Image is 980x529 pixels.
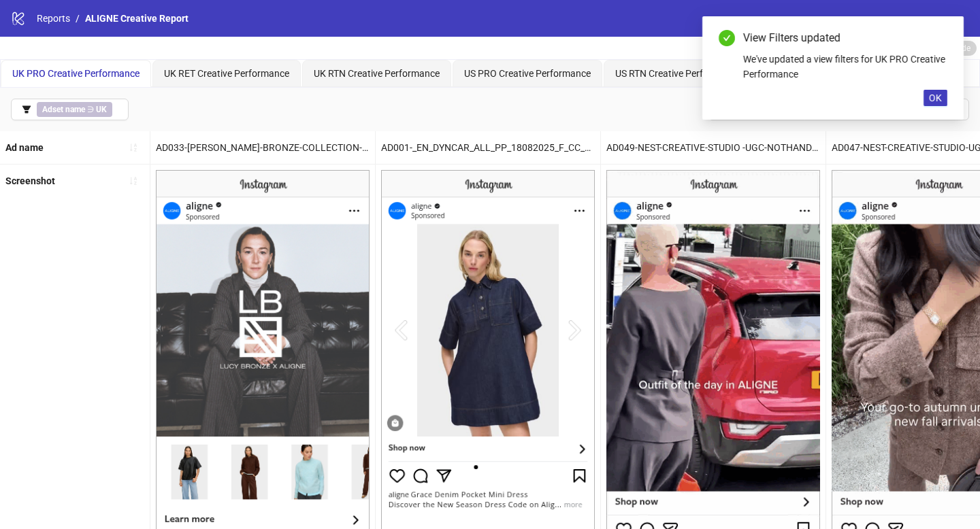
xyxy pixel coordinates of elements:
[932,30,947,45] a: Close
[929,92,942,103] span: OK
[743,52,947,82] div: We've updated a view filters for UK PRO Creative Performance
[719,30,735,46] span: check-circle
[924,90,947,106] button: OK
[743,30,947,46] div: View Filters updated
